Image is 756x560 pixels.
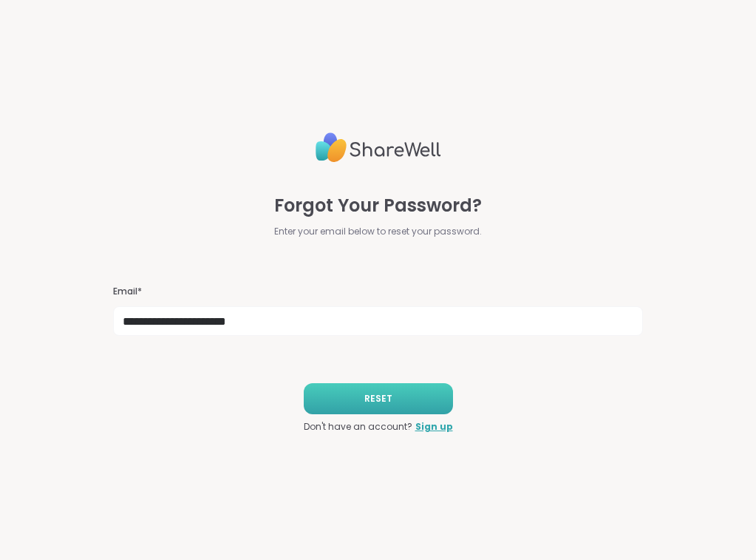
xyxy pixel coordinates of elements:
span: RESET [364,392,392,405]
span: Don't have an account? [304,420,412,434]
button: RESET [304,383,453,414]
h3: Email* [113,286,642,298]
img: ShareWell Logo [316,126,441,169]
span: Forgot Your Password? [274,192,482,219]
a: Sign up [415,420,453,434]
span: Enter your email below to reset your password. [274,225,482,238]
